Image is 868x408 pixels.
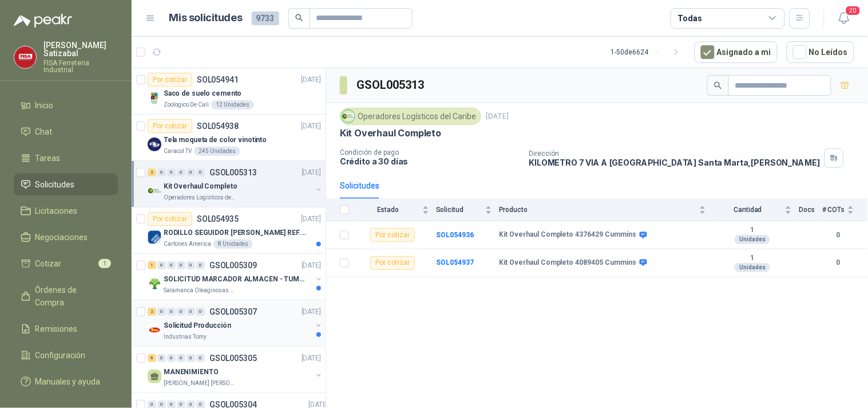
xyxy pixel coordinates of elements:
[14,14,72,28] img: Logo peakr
[356,76,426,94] h3: GSOL005313
[340,179,379,192] div: Solicitudes
[148,91,161,105] img: Company Logo
[209,261,257,269] p: GSOL005309
[164,147,192,156] p: Caracol TV
[197,122,239,130] p: SOL054938
[35,323,78,335] span: Remisiones
[187,261,195,269] div: 0
[370,256,415,270] div: Por cotizar
[167,261,176,269] div: 0
[164,367,219,378] p: MANENIMIENTO
[302,214,321,225] p: [DATE]
[187,308,195,316] div: 0
[340,156,520,166] p: Crédito a 30 días
[14,121,118,143] a: Chat
[822,230,854,241] b: 0
[302,260,321,271] p: [DATE]
[164,181,237,192] p: Kit Overhaul Completo
[164,320,231,331] p: Solicitud Producción
[187,354,195,362] div: 0
[14,279,118,313] a: Órdenes de Compra
[164,88,241,99] p: Saco de suelo cemento
[529,158,821,167] p: KILOMETRO 7 VIA A [GEOGRAPHIC_DATA] Santa Marta , [PERSON_NAME]
[196,168,205,176] div: 0
[164,274,306,285] p: SOLICITUD MARCADOR ALMACEN - TUMACO
[14,371,118,393] a: Manuales y ayuda
[177,261,185,269] div: 0
[35,178,75,191] span: Solicitudes
[148,308,156,316] div: 2
[499,258,637,268] b: Kit Overhaul Completo 4089405 Cummins
[342,110,355,123] img: Company Logo
[14,46,36,68] img: Company Logo
[213,240,253,249] div: 8 Unidades
[148,168,156,176] div: 2
[14,174,118,195] a: Solicitudes
[14,147,118,169] a: Tareas
[14,344,118,366] a: Configuración
[35,257,62,270] span: Cotizar
[14,253,118,274] a: Cotizar1
[211,100,254,109] div: 12 Unidades
[148,73,192,87] div: Por cotizar
[43,60,118,73] p: FISA Ferreteria Industrial
[209,168,257,176] p: GSOL005313
[695,41,778,63] button: Asignado a mi
[157,354,166,362] div: 0
[157,168,166,176] div: 0
[302,121,321,132] p: [DATE]
[713,254,792,263] b: 1
[35,125,53,138] span: Chat
[302,167,321,178] p: [DATE]
[340,148,520,156] p: Condición de pago
[148,230,161,244] img: Company Logo
[713,206,783,214] span: Cantidad
[197,76,239,84] p: SOL054941
[436,258,474,266] a: SOL054937
[209,354,257,362] p: GSOL005305
[164,227,306,238] p: RODILLO SEGUIDOR [PERSON_NAME] REF. NATV-17-PPA [PERSON_NAME]
[98,259,111,268] span: 1
[164,332,207,342] p: Industrias Tomy
[302,353,321,364] p: [DATE]
[164,193,236,202] p: Operadores Logísticos del Caribe
[35,349,86,362] span: Configuración
[14,200,118,222] a: Licitaciones
[340,127,441,139] p: Kit Overhaul Completo
[196,261,205,269] div: 0
[164,379,236,388] p: [PERSON_NAME] [PERSON_NAME]
[177,308,185,316] div: 0
[167,168,176,176] div: 0
[735,235,770,244] div: Unidades
[164,100,209,109] p: Zoologico De Cali
[356,199,436,221] th: Estado
[14,318,118,340] a: Remisiones
[35,375,101,388] span: Manuales y ayuda
[35,205,78,217] span: Licitaciones
[43,41,118,57] p: [PERSON_NAME] Satizabal
[14,95,118,116] a: Inicio
[157,308,166,316] div: 0
[148,184,161,198] img: Company Logo
[713,199,799,221] th: Cantidad
[35,231,88,244] span: Negociaciones
[132,115,326,161] a: Por cotizarSOL054938[DATE] Company LogoTela moqueta de color vinotintoCaracol TV245 Unidades
[169,10,243,26] h1: Mis solicitudes
[148,323,161,337] img: Company Logo
[148,305,323,342] a: 2 0 0 0 0 0 GSOL005307[DATE] Company LogoSolicitud ProducciónIndustrias Tomy
[148,138,161,151] img: Company Logo
[177,168,185,176] div: 0
[356,206,420,214] span: Estado
[822,199,868,221] th: # COTs
[164,135,267,146] p: Tela moqueta de color vinotinto
[499,230,637,240] b: Kit Overhaul Completo 4376429 Cummins
[164,286,236,295] p: Salamanca Oleaginosas SAS
[799,199,822,221] th: Docs
[340,108,481,125] div: Operadores Logísticos del Caribe
[713,226,792,235] b: 1
[167,308,176,316] div: 0
[787,41,854,63] button: No Leídos
[167,354,176,362] div: 0
[252,11,279,25] span: 9733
